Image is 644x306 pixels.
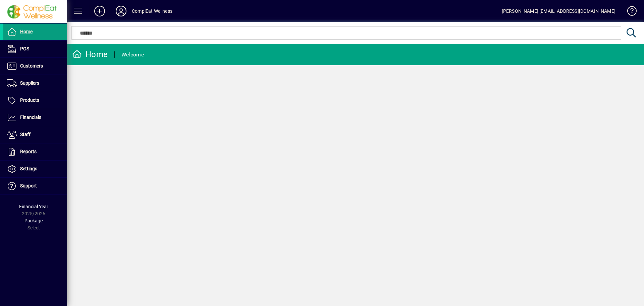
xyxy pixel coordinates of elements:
span: Suppliers [20,80,39,86]
span: Reports [20,149,37,154]
a: Settings [3,161,67,177]
span: Customers [20,63,43,69]
span: POS [20,46,29,51]
div: [PERSON_NAME] [EMAIL_ADDRESS][DOMAIN_NAME] [502,6,615,16]
span: Financials [20,115,41,120]
a: Staff [3,126,67,143]
a: Suppliers [3,75,67,92]
button: Profile [110,5,132,17]
span: Home [20,29,33,34]
button: Add [89,5,110,17]
a: Reports [3,143,67,160]
span: Staff [20,132,31,137]
a: Support [3,178,67,194]
span: Settings [20,166,37,171]
span: Package [24,218,43,223]
div: Home [72,49,108,60]
span: Products [20,97,39,103]
span: Support [20,183,37,188]
a: Financials [3,109,67,126]
div: ComplEat Wellness [132,6,172,16]
a: Customers [3,58,67,75]
a: Products [3,92,67,109]
span: Financial Year [19,204,48,209]
a: Knowledge Base [622,1,636,23]
a: POS [3,41,67,57]
div: Welcome [121,49,144,60]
